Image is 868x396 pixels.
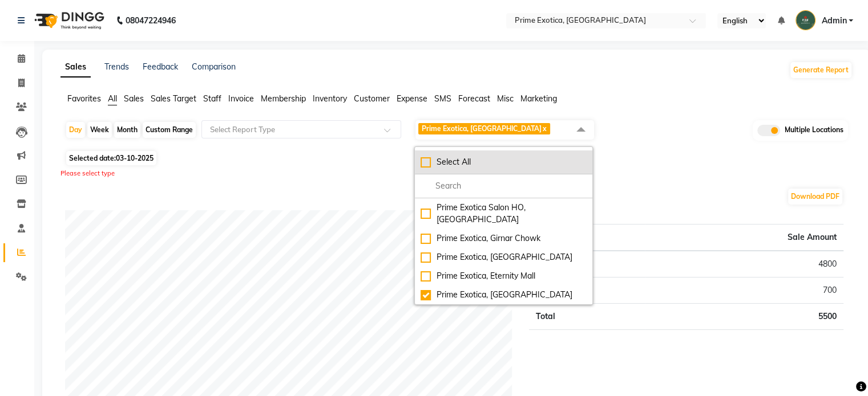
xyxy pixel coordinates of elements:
[645,277,843,304] td: 700
[192,62,236,72] a: Comparison
[421,232,587,244] div: Prime Exotica, Girnar Chowk
[788,189,842,205] button: Download PDF
[796,10,815,30] img: Admin
[29,5,107,36] img: logo
[66,151,156,165] span: Selected date:
[790,62,851,78] button: Generate Report
[203,93,221,104] span: Staff
[143,62,178,72] a: Feedback
[116,154,154,162] span: 03-10-2025
[60,57,91,77] a: Sales
[397,93,427,104] span: Expense
[421,289,587,301] div: Prime Exotica, [GEOGRAPHIC_DATA]
[124,93,144,104] span: Sales
[313,93,347,104] span: Inventory
[497,93,514,104] span: Misc
[143,122,196,138] div: Custom Range
[66,122,85,138] div: Day
[645,304,843,330] td: 5500
[228,93,254,104] span: Invoice
[104,62,129,72] a: Trends
[421,251,587,263] div: Prime Exotica, [GEOGRAPHIC_DATA]
[354,93,390,104] span: Customer
[421,156,587,168] div: Select All
[520,93,557,104] span: Marketing
[434,93,451,104] span: SMS
[422,124,542,133] span: Prime Exotica, [GEOGRAPHIC_DATA]
[785,125,843,136] span: Multiple Locations
[421,202,587,226] div: Prime Exotica Salon HO, [GEOGRAPHIC_DATA]
[421,270,587,282] div: Prime Exotica, Eternity Mall
[60,169,853,178] div: Please select type
[421,180,587,192] input: multiselect-search
[645,251,843,277] td: 4800
[114,122,140,138] div: Month
[542,124,547,133] a: x
[87,122,112,138] div: Week
[126,5,176,36] b: 08047224946
[458,93,490,104] span: Forecast
[151,93,196,104] span: Sales Target
[529,304,645,330] td: Total
[261,93,306,104] span: Membership
[108,93,117,104] span: All
[67,93,101,104] span: Favorites
[821,15,846,27] span: Admin
[645,224,843,251] th: Sale Amount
